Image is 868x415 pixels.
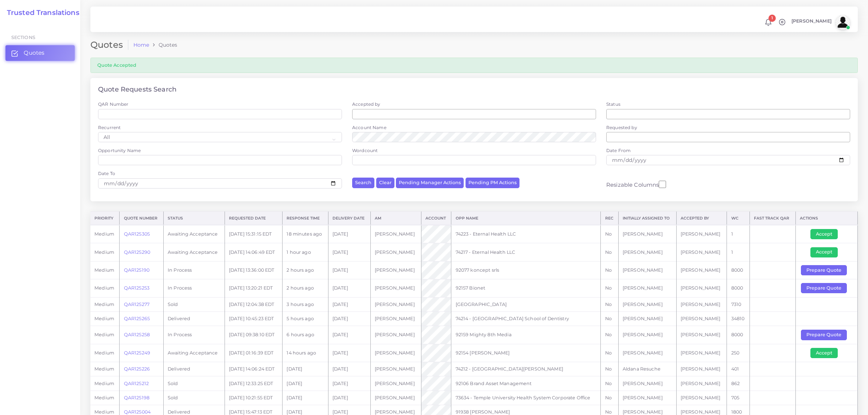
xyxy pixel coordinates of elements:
[801,285,852,291] a: Prepare Quote
[163,326,225,344] td: In Process
[727,311,750,326] td: 34810
[421,212,451,225] th: Account
[370,344,421,362] td: [PERSON_NAME]
[11,35,35,40] span: Sections
[328,344,370,362] td: [DATE]
[24,49,44,57] span: Quotes
[328,297,370,311] td: [DATE]
[606,147,631,154] label: Date From
[451,311,601,326] td: 74214 - [GEOGRAPHIC_DATA] School of Dentistry
[124,409,151,415] a: QAR125004
[618,243,676,261] td: [PERSON_NAME]
[352,147,378,154] label: Wordcount
[133,41,149,49] a: Home
[676,243,727,261] td: [PERSON_NAME]
[788,15,853,30] a: [PERSON_NAME]avatar
[601,243,618,261] td: No
[124,332,150,337] a: QAR125258
[2,9,79,17] a: Trusted Translations
[94,366,114,372] span: medium
[163,261,225,279] td: In Process
[124,381,149,386] a: QAR125212
[328,311,370,326] td: [DATE]
[791,19,832,24] span: [PERSON_NAME]
[328,212,370,225] th: Delivery Date
[120,212,163,225] th: Quote Number
[283,326,328,344] td: 6 hours ago
[328,243,370,261] td: [DATE]
[466,178,519,188] button: Pending PM Actions
[90,40,128,50] h2: Quotes
[124,395,149,400] a: QAR125198
[451,362,601,376] td: 74212 - [GEOGRAPHIC_DATA][PERSON_NAME]
[163,376,225,391] td: Sold
[163,311,225,326] td: Delivered
[451,225,601,243] td: 74223 - Eternal Health LLC
[225,243,283,261] td: [DATE] 14:06:49 EDT
[328,225,370,243] td: [DATE]
[94,409,114,415] span: medium
[94,395,114,400] span: medium
[801,283,847,293] button: Prepare Quote
[98,147,141,154] label: Opportunity Name
[94,332,114,337] span: medium
[370,279,421,297] td: [PERSON_NAME]
[810,231,843,237] a: Accept
[124,249,150,255] a: QAR125290
[601,344,618,362] td: No
[676,311,727,326] td: [PERSON_NAME]
[396,178,464,188] button: Pending Manager Actions
[601,391,618,405] td: No
[370,261,421,279] td: [PERSON_NAME]
[225,297,283,311] td: [DATE] 12:04:38 EDT
[225,376,283,391] td: [DATE] 12:33:25 EDT
[451,261,601,279] td: 92077 koncept srls
[676,212,727,225] th: Accepted by
[618,297,676,311] td: [PERSON_NAME]
[370,212,421,225] th: AM
[94,381,114,386] span: medium
[810,247,838,257] button: Accept
[676,391,727,405] td: [PERSON_NAME]
[727,376,750,391] td: 862
[836,15,850,30] img: avatar
[601,261,618,279] td: No
[352,124,386,131] label: Account Name
[90,212,120,225] th: Priority
[98,86,176,94] h4: Quote Requests Search
[727,279,750,297] td: 8000
[163,243,225,261] td: Awaiting Acceptance
[601,212,618,225] th: REC
[451,376,601,391] td: 92106 Brand Asset Management
[124,285,149,291] a: QAR125253
[727,297,750,311] td: 7310
[225,279,283,297] td: [DATE] 13:20:21 EDT
[606,124,637,131] label: Requested by
[618,376,676,391] td: [PERSON_NAME]
[352,101,381,107] label: Accepted by
[124,366,150,372] a: QAR125226
[801,332,852,337] a: Prepare Quote
[163,225,225,243] td: Awaiting Acceptance
[801,265,847,275] button: Prepare Quote
[618,326,676,344] td: [PERSON_NAME]
[601,279,618,297] td: No
[762,19,775,26] a: 1
[163,391,225,405] td: Sold
[451,243,601,261] td: 74217 - Eternal Health LLC
[768,15,776,22] span: 1
[5,45,75,61] a: Quotes
[618,362,676,376] td: Aldana Resuche
[283,391,328,405] td: [DATE]
[727,225,750,243] td: 1
[283,225,328,243] td: 18 minutes ago
[124,302,149,307] a: QAR125277
[328,261,370,279] td: [DATE]
[283,243,328,261] td: 1 hour ago
[750,212,796,225] th: Fast Track QAR
[606,101,620,107] label: Status
[618,391,676,405] td: [PERSON_NAME]
[283,344,328,362] td: 14 hours ago
[801,330,847,340] button: Prepare Quote
[283,212,328,225] th: Response Time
